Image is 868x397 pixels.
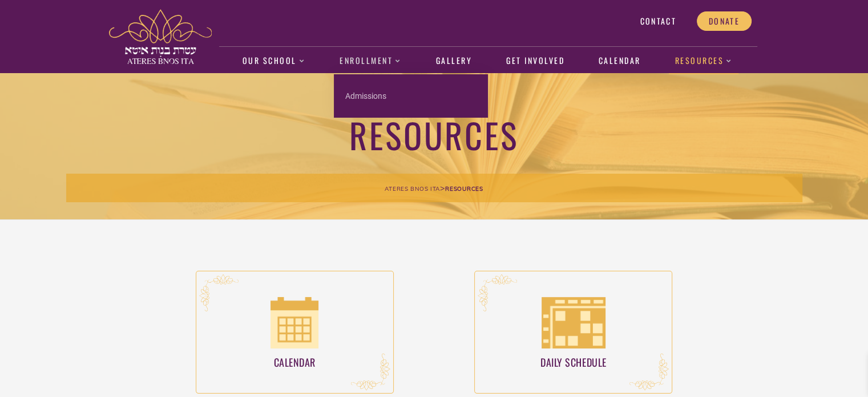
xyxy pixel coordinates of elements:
[628,11,688,31] a: Contact
[542,297,605,348] img: icon_schedule.png
[475,348,672,367] h4: Daily Schedule
[697,11,752,31] a: Donate
[334,48,407,74] a: Enrollment
[109,9,212,64] img: ateres
[66,113,802,156] h1: Resources
[474,271,672,394] a: Daily Schedule
[430,48,478,74] a: Gallery
[196,271,394,394] a: Calendar
[592,48,647,74] a: Calendar
[66,174,802,202] div: >
[271,297,318,348] img: icon_calendar@4x.png
[236,48,311,74] a: Our School
[709,16,740,26] span: Donate
[385,183,440,193] a: Ateres Bnos Ita
[500,48,570,74] a: Get Involved
[640,16,676,26] span: Contact
[334,86,488,106] a: Admissions
[669,48,738,74] a: Resources
[445,185,483,193] span: Resources
[385,185,440,193] span: Ateres Bnos Ita
[334,74,488,118] ul: Enrollment
[196,348,393,367] h4: Calendar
